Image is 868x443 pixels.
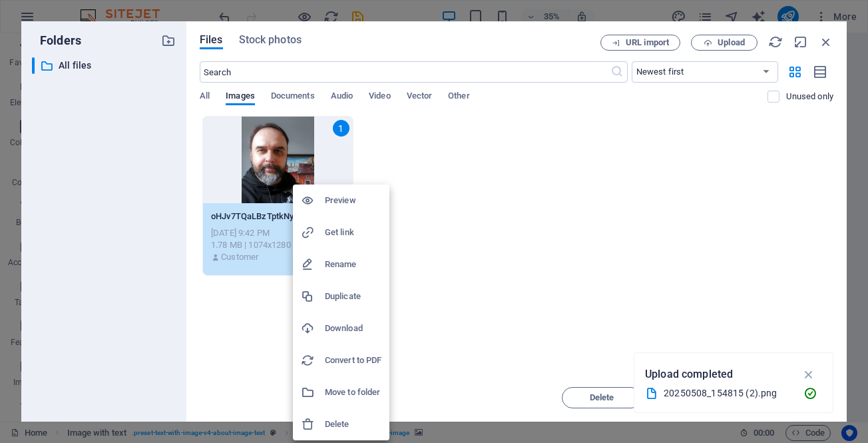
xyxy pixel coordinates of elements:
[325,193,381,209] h6: Preview
[325,288,381,304] h6: Duplicate
[325,224,381,240] h6: Get link
[325,416,381,432] h6: Delete
[325,384,381,400] h6: Move to folder
[325,352,381,368] h6: Convert to PDF
[325,320,381,336] h6: Download
[325,256,381,272] h6: Rename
